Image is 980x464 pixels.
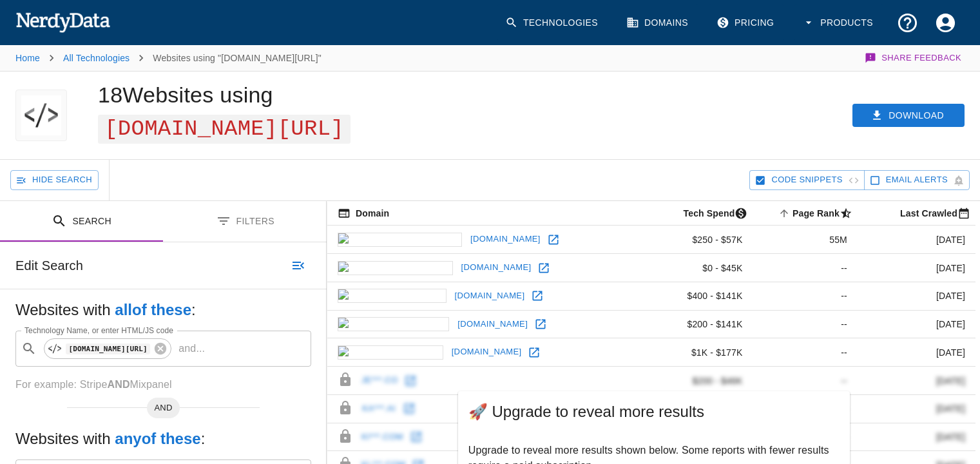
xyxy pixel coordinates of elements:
[852,104,965,128] button: Download
[883,206,975,221] span: Most recent date this website was successfully crawled
[858,282,975,310] td: [DATE]
[448,342,525,362] a: [DOMAIN_NAME]
[338,206,389,221] span: The registered domain name (i.e. "nerdydata.com").
[338,261,453,275] img: dataexpert.io icon
[771,173,842,188] span: Hide Code Snippets
[642,282,753,310] td: $400 - $141K
[642,338,753,367] td: $1K - $177K
[15,9,110,35] img: NerdyData.com
[107,379,130,390] b: AND
[115,301,191,318] b: all of these
[642,226,753,254] td: $250 - $57K
[21,90,61,141] img: "connect.stripe.com/setup/e/" logo
[15,45,322,71] nav: breadcrumb
[753,282,858,310] td: --
[338,317,449,331] img: flightclub.life icon
[467,229,544,249] a: [DOMAIN_NAME]
[858,338,975,367] td: [DATE]
[528,286,547,305] a: Open findnfill.com in new window
[15,300,311,320] h5: Websites with :
[98,82,351,139] h1: 18 Websites using
[497,4,608,42] a: Technologies
[753,254,858,282] td: --
[863,45,965,71] button: Share Feedback
[338,345,443,360] img: ghlass.com icon
[776,206,858,221] span: A page popularity ranking based on a domain's backlinks. Smaller numbers signal more popular doma...
[889,4,927,42] button: Support and Documentation
[147,401,180,414] span: AND
[749,170,864,190] button: Hide Code Snippets
[63,53,130,63] a: All Technologies
[338,233,462,247] img: justdabao.com icon
[667,206,753,221] span: The estimated minimum and maximum annual tech spend each webpage has, based on the free, freemium...
[15,377,311,392] p: For example: Stripe Mixpanel
[531,314,550,334] a: Open flightclub.life in new window
[927,4,965,42] button: Account Settings
[753,226,858,254] td: 55M
[15,53,40,63] a: Home
[886,173,948,188] span: Get email alerts with newly found website results. Click to enable.
[44,338,171,359] div: [DOMAIN_NAME][URL]
[544,230,563,249] a: Open justdabao.com in new window
[452,286,528,306] a: [DOMAIN_NAME]
[858,310,975,338] td: [DATE]
[709,4,784,42] a: Pricing
[858,254,975,282] td: [DATE]
[753,338,858,367] td: --
[753,310,858,338] td: --
[24,325,173,336] label: Technology Name, or enter HTML/JS code
[173,341,210,356] p: and ...
[15,429,311,449] h5: Websites with :
[619,4,698,42] a: Domains
[15,255,83,276] h6: Edit Search
[115,430,200,447] b: any of these
[858,226,975,254] td: [DATE]
[864,170,970,190] button: Get email alerts with newly found website results. Click to enable.
[164,201,327,242] button: Filters
[454,314,531,334] a: [DOMAIN_NAME]
[642,254,753,282] td: $0 - $45K
[794,4,883,42] button: Products
[98,115,351,144] span: [DOMAIN_NAME][URL]
[916,378,965,427] iframe: Drift Widget Chat Controller
[66,343,150,354] code: [DOMAIN_NAME][URL]
[642,310,753,338] td: $200 - $141K
[10,170,99,190] button: Hide Search
[468,401,840,422] span: 🚀 Upgrade to reveal more results
[338,289,447,303] img: findnfill.com icon
[458,258,535,278] a: [DOMAIN_NAME]
[524,343,544,362] a: Open ghlass.com in new window
[534,258,553,278] a: Open dataexpert.io in new window
[153,52,322,64] p: Websites using "[DOMAIN_NAME][URL]"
